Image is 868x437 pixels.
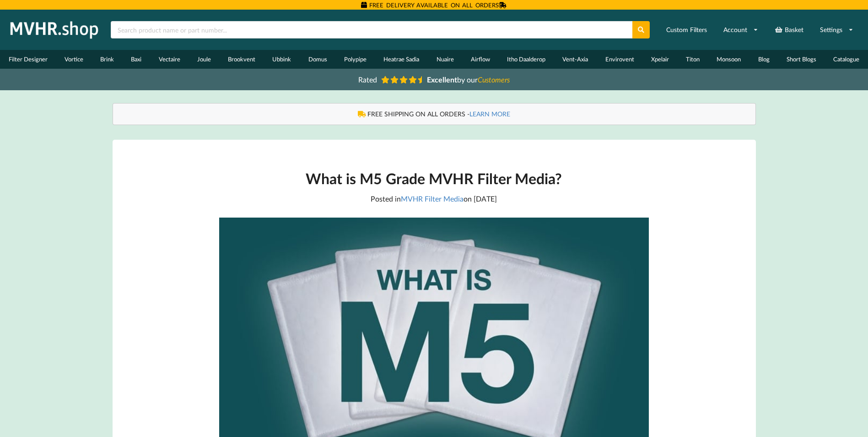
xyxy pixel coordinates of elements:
[264,50,300,69] a: Ubbink
[708,50,749,69] a: Monsoon
[427,75,510,84] span: by our
[358,75,377,84] span: Rated
[469,110,510,118] a: LEARN MORE
[219,169,649,188] h1: What is M5 Grade MVHR Filter Media?
[554,50,597,69] a: Vent-Axia
[660,22,713,38] a: Custom Filters
[375,50,428,69] a: Heatrae Sadia
[300,50,335,69] a: Domus
[678,50,708,69] a: Titon
[778,50,825,69] a: Short Blogs
[717,22,764,38] a: Account
[597,50,642,69] a: Envirovent
[825,50,868,69] a: Catalogue
[498,50,554,69] a: Itho Daalderop
[428,50,462,69] a: Nuaire
[111,21,632,38] input: Search product name or part number...
[814,22,859,38] a: Settings
[335,50,375,69] a: Polypipe
[749,50,778,69] a: Blog
[122,109,746,119] div: FREE SHIPPING ON ALL ORDERS -
[150,50,189,69] a: Vectaire
[769,22,809,38] a: Basket
[92,50,123,69] a: Brink
[427,75,457,84] b: Excellent
[220,50,264,69] a: Brookvent
[189,50,219,69] a: Joule
[642,50,677,69] a: Xpelair
[478,75,510,84] i: Customers
[401,194,464,203] a: MVHR Filter Media
[462,50,498,69] a: Airflow
[352,72,517,87] a: Rated Excellentby ourCustomers
[371,194,497,203] span: Posted in on [DATE]
[56,50,92,69] a: Vortice
[123,50,150,69] a: Baxi
[6,18,102,41] img: mvhr.shop.png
